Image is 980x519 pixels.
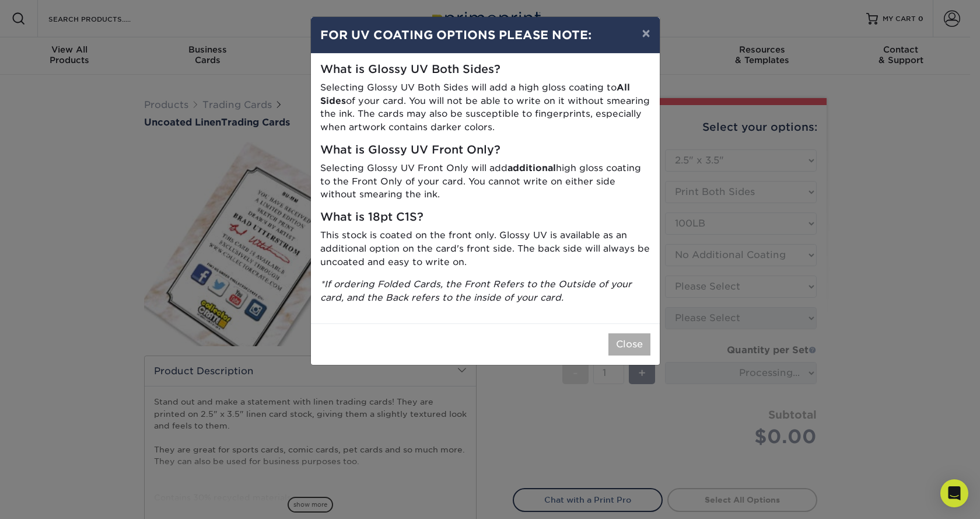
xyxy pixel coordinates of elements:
[608,333,650,356] button: Close
[632,17,659,50] button: ×
[320,26,650,44] h4: FOR UV COATING OPTIONS PLEASE NOTE:
[320,63,650,76] h5: What is Glossy UV Both Sides?
[320,144,650,157] h5: What is Glossy UV Front Only?
[940,479,968,507] div: Open Intercom Messenger
[320,211,650,224] h5: What is 18pt C1S?
[320,229,650,269] p: This stock is coated on the front only. Glossy UV is available as an additional option on the car...
[320,162,650,201] p: Selecting Glossy UV Front Only will add high gloss coating to the Front Only of your card. You ca...
[320,278,632,303] i: *If ordering Folded Cards, the Front Refers to the Outside of your card, and the Back refers to t...
[320,81,650,134] p: Selecting Glossy UV Both Sides will add a high gloss coating to of your card. You will not be abl...
[320,82,630,106] strong: All Sides
[508,162,556,173] strong: additional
